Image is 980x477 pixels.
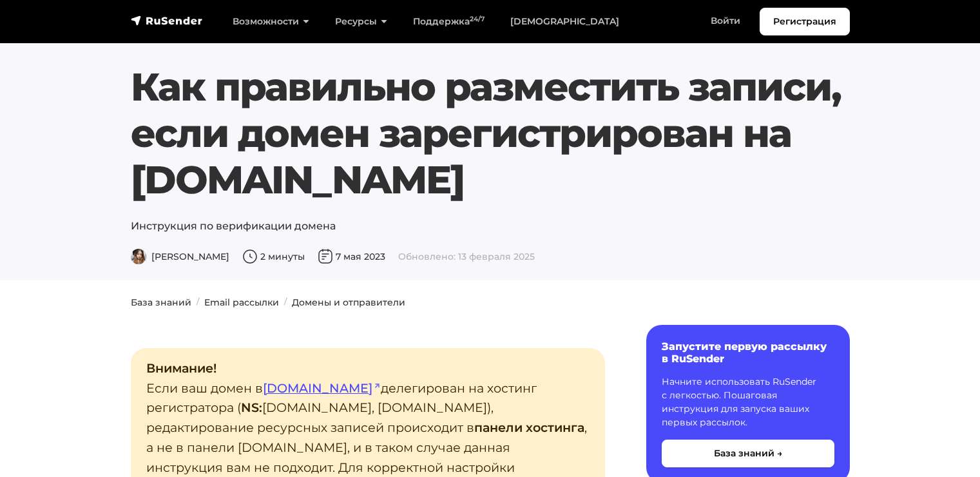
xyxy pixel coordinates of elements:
sup: 24/7 [470,15,485,23]
a: Возможности [220,8,322,35]
img: Время чтения [242,249,258,264]
img: RuSender [131,14,203,27]
a: Ресурсы [322,8,400,35]
span: 2 минуты [242,251,305,262]
a: [DEMOGRAPHIC_DATA] [497,8,632,35]
a: Регистрация [760,8,850,35]
p: Инструкция по верификации домена [131,219,850,234]
a: Войти [698,8,753,34]
span: 7 мая 2023 [318,251,385,262]
a: База знаний [131,297,191,308]
img: Дата публикации [318,249,333,264]
a: Домены и отправители [292,297,405,308]
strong: панели хостинга [474,420,584,435]
nav: breadcrumb [123,296,858,309]
a: Email рассылки [204,297,279,308]
p: Начните использовать RuSender с легкостью. Пошаговая инструкция для запуска ваших первых рассылок. [662,375,834,429]
span: Обновлено: 13 февраля 2025 [398,251,535,262]
button: База знаний → [662,440,834,467]
strong: NS: [241,400,262,415]
a: [DOMAIN_NAME] [263,380,381,396]
h1: Как правильно разместить записи, если домен зарегистрирован на [DOMAIN_NAME] [131,64,850,203]
a: Поддержка24/7 [400,8,497,35]
h6: Запустите первую рассылку в RuSender [662,340,834,365]
span: [PERSON_NAME] [131,251,229,262]
strong: Внимание! [146,360,216,376]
